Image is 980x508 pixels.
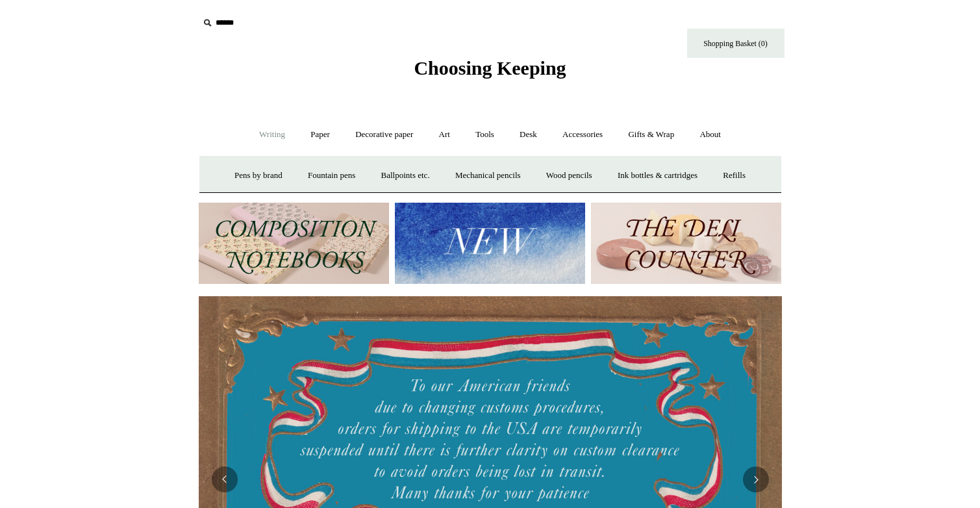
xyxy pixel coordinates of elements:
a: Writing [247,118,297,152]
img: New.jpg__PID:f73bdf93-380a-4a35-bcfe-7823039498e1 [395,203,585,284]
a: Accessories [551,118,614,152]
button: Previous [212,466,238,492]
img: The Deli Counter [591,203,781,284]
a: Gifts & Wrap [616,118,686,152]
img: 202302 Composition ledgers.jpg__PID:69722ee6-fa44-49dd-a067-31375e5d54ec [199,203,389,284]
a: Paper [299,118,342,152]
a: Shopping Basket (0) [687,29,785,58]
a: Decorative paper [344,118,425,152]
a: Ballpoints etc. [370,159,442,193]
a: About [688,118,733,152]
span: Choosing Keeping [414,57,566,79]
a: Pens by brand [223,159,294,193]
a: Choosing Keeping [414,68,566,77]
a: Ink bottles & cartridges [606,159,709,193]
a: Tools [464,118,506,152]
a: Art [427,118,462,152]
a: Desk [508,118,549,152]
a: Mechanical pencils [444,159,533,193]
button: Next [743,466,769,492]
a: Fountain pens [296,159,367,193]
a: Refills [711,159,757,193]
a: Wood pencils [534,159,604,193]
